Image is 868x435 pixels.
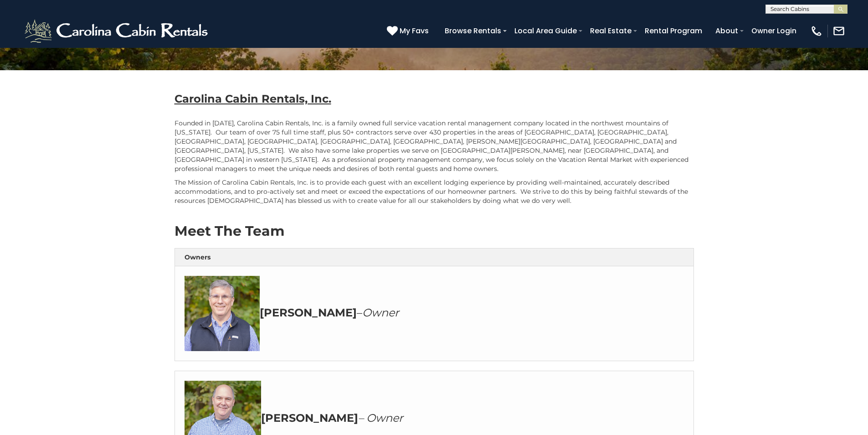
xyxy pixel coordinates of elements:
strong: [PERSON_NAME] [260,306,357,319]
em: Owner [362,306,399,319]
b: Carolina Cabin Rentals, Inc. [175,92,331,105]
img: mail-regular-white.png [832,25,845,37]
a: About [711,23,743,39]
img: White-1-2.png [23,17,212,45]
p: Founded in [DATE], Carolina Cabin Rentals, Inc. is a family owned full service vacation rental ma... [175,119,694,173]
img: phone-regular-white.png [810,25,823,37]
a: Local Area Guide [510,23,581,39]
a: Owner Login [747,23,801,39]
strong: [PERSON_NAME] [261,411,358,425]
p: The Mission of Carolina Cabin Rentals, Inc. is to provide each guest with an excellent lodging ex... [175,178,694,205]
a: My Favs [387,25,431,37]
a: Rental Program [640,23,707,39]
strong: Meet The Team [175,223,284,239]
a: Real Estate [586,23,636,39]
a: Browse Rentals [440,23,506,39]
em: – Owner [358,411,403,425]
strong: Owners [185,253,211,261]
span: My Favs [400,25,429,36]
h3: – [185,276,684,351]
